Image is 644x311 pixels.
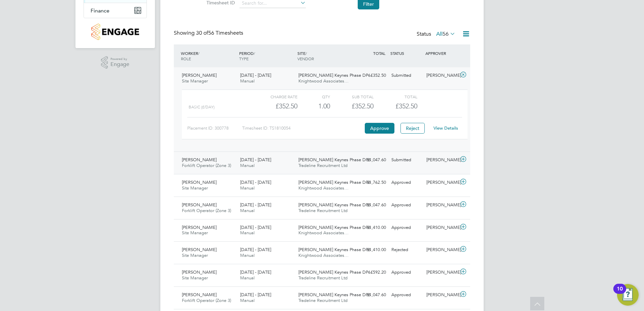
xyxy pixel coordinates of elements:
[298,78,349,84] span: Knightwood Associates…
[240,230,255,236] span: Manual
[389,289,424,301] div: Approved
[424,289,459,301] div: [PERSON_NAME]
[182,78,208,84] span: Site Manager
[354,267,389,278] div: £592.20
[354,70,389,81] div: £352.50
[298,72,371,78] span: [PERSON_NAME] Keynes Phase DP6
[187,123,242,134] div: Placement ID: 300778
[389,70,424,81] div: Submitted
[298,185,349,191] span: Knightwood Associates…
[240,78,255,84] span: Manual
[298,163,348,168] span: Tradeline Recruitment Ltd
[254,93,297,101] div: Charge rate
[298,292,371,298] span: [PERSON_NAME] Keynes Phase DP6
[240,247,271,252] span: [DATE] - [DATE]
[240,72,271,78] span: [DATE] - [DATE]
[182,157,217,163] span: [PERSON_NAME]
[354,177,389,188] div: £1,762.50
[182,252,208,258] span: Site Manager
[240,269,271,275] span: [DATE] - [DATE]
[296,47,354,65] div: SITE
[240,157,271,163] span: [DATE] - [DATE]
[617,289,623,298] div: 10
[354,200,389,211] div: £1,047.60
[182,185,208,191] span: Site Manager
[374,93,417,101] div: Total
[254,101,297,112] div: £352.50
[174,30,245,37] div: Showing
[298,269,371,275] span: [PERSON_NAME] Keynes Phase DP6
[298,179,371,185] span: [PERSON_NAME] Keynes Phase DP6
[297,101,330,112] div: 1.00
[182,292,217,298] span: [PERSON_NAME]
[424,267,459,278] div: [PERSON_NAME]
[354,222,389,233] div: £1,410.00
[182,298,231,303] span: Forklift Operator (Zone 3)
[240,179,271,185] span: [DATE] - [DATE]
[189,105,215,109] span: Basic (£/day)
[389,200,424,211] div: Approved
[389,244,424,255] div: Rejected
[196,30,208,36] span: 30 of
[354,289,389,301] div: £1,047.60
[298,252,349,258] span: Knightwood Associates…
[433,125,458,131] a: View Details
[298,157,371,163] span: [PERSON_NAME] Keynes Phase DP6
[182,247,217,252] span: [PERSON_NAME]
[91,24,139,40] img: countryside-properties-logo-retina.png
[298,247,371,252] span: [PERSON_NAME] Keynes Phase DP6
[240,292,271,298] span: [DATE] - [DATE]
[305,50,307,56] span: /
[182,208,231,213] span: Forklift Operator (Zone 3)
[298,275,348,281] span: Tradeline Recruitment Ltd
[240,185,255,191] span: Manual
[242,123,363,134] div: Timesheet ID: TS1810054
[298,298,348,303] span: Tradeline Recruitment Ltd
[239,56,249,61] span: TYPE
[110,56,129,62] span: Powered by
[297,93,330,101] div: QTY
[254,50,255,56] span: /
[389,154,424,166] div: Submitted
[179,47,237,65] div: WORKER
[240,252,255,258] span: Manual
[182,230,208,236] span: Site Manager
[389,47,424,59] div: STATUS
[298,230,349,236] span: Knightwood Associates…
[297,56,314,61] span: VENDOR
[389,177,424,188] div: Approved
[395,102,417,110] span: £352.50
[84,24,147,40] a: Go to home page
[417,30,457,39] div: Status
[365,123,394,134] button: Approve
[389,267,424,278] div: Approved
[182,163,231,168] span: Forklift Operator (Zone 3)
[298,202,371,208] span: [PERSON_NAME] Keynes Phase DP6
[424,200,459,211] div: [PERSON_NAME]
[298,208,348,213] span: Tradeline Recruitment Ltd
[240,208,255,213] span: Manual
[424,244,459,255] div: [PERSON_NAME]
[443,31,449,37] span: 56
[182,269,217,275] span: [PERSON_NAME]
[181,56,191,61] span: ROLE
[424,154,459,166] div: [PERSON_NAME]
[400,123,425,134] button: Reject
[373,50,385,56] span: TOTAL
[110,62,129,67] span: Engage
[298,224,371,230] span: [PERSON_NAME] Keynes Phase DP6
[101,56,130,69] a: Powered byEngage
[617,284,639,306] button: Open Resource Center, 10 new notifications
[354,244,389,255] div: £1,410.00
[240,275,255,281] span: Manual
[240,163,255,168] span: Manual
[424,177,459,188] div: [PERSON_NAME]
[237,47,296,65] div: PERIOD
[240,224,271,230] span: [DATE] - [DATE]
[182,179,217,185] span: [PERSON_NAME]
[424,222,459,233] div: [PERSON_NAME]
[91,7,109,14] span: Finance
[196,30,243,36] span: 56 Timesheets
[84,3,147,18] button: Finance
[240,298,255,303] span: Manual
